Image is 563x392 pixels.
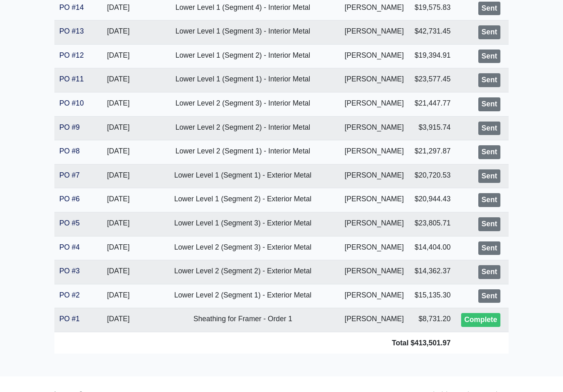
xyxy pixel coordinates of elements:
a: PO #7 [59,171,80,179]
a: PO #3 [59,267,80,275]
td: Lower Level 2 (Segment 2) - Exterior Metal [146,260,340,284]
td: [DATE] [90,308,146,332]
div: Sent [478,193,500,207]
td: Lower Level 1 (Segment 1) - Interior Metal [146,68,340,92]
td: [PERSON_NAME] [339,116,409,140]
td: [PERSON_NAME] [339,284,409,308]
div: Sent [478,169,500,183]
td: Lower Level 1 (Segment 3) - Interior Metal [146,20,340,45]
td: Lower Level 2 (Segment 1) - Exterior Metal [146,284,340,308]
td: [DATE] [90,140,146,164]
td: $3,915.74 [409,116,455,140]
a: PO #4 [59,243,80,251]
td: $14,404.00 [409,236,455,260]
td: [PERSON_NAME] [339,212,409,237]
a: PO #9 [59,123,80,131]
td: $20,720.53 [409,164,455,188]
td: [PERSON_NAME] [339,260,409,284]
td: $19,394.91 [409,44,455,68]
td: [PERSON_NAME] [339,92,409,117]
div: Sent [478,265,500,279]
td: [DATE] [90,188,146,212]
td: Lower Level 1 (Segment 3) - Exterior Metal [146,212,340,237]
div: Sent [478,2,500,16]
div: Sent [478,97,500,111]
td: [DATE] [90,260,146,284]
div: Sent [478,50,500,63]
td: [PERSON_NAME] [339,140,409,164]
a: PO #13 [59,27,84,35]
a: PO #14 [59,3,84,11]
div: Sent [478,241,500,255]
div: Sent [478,289,500,303]
td: Total $413,501.97 [54,332,455,354]
td: $23,805.71 [409,212,455,237]
a: PO #6 [59,195,80,203]
td: [DATE] [90,284,146,308]
td: $42,731.45 [409,20,455,45]
td: $21,447.77 [409,92,455,117]
td: Lower Level 1 (Segment 1) - Exterior Metal [146,164,340,188]
a: PO #5 [59,219,80,227]
td: Lower Level 2 (Segment 3) - Interior Metal [146,92,340,117]
td: [PERSON_NAME] [339,308,409,332]
td: Sheathing for Framer - Order 1 [146,308,340,332]
td: $20,944.43 [409,188,455,212]
td: $8,731.20 [409,308,455,332]
td: Lower Level 1 (Segment 2) - Interior Metal [146,44,340,68]
div: Sent [478,122,500,135]
td: [PERSON_NAME] [339,188,409,212]
td: [DATE] [90,236,146,260]
td: $15,135.30 [409,284,455,308]
div: Sent [478,25,500,39]
td: [PERSON_NAME] [339,236,409,260]
td: Lower Level 2 (Segment 1) - Interior Metal [146,140,340,164]
div: Complete [461,313,500,327]
td: Lower Level 2 (Segment 3) - Exterior Metal [146,236,340,260]
a: PO #1 [59,315,80,323]
a: PO #12 [59,51,84,59]
td: [DATE] [90,44,146,68]
td: [DATE] [90,116,146,140]
td: $21,297.87 [409,140,455,164]
div: Sent [478,73,500,87]
td: [DATE] [90,20,146,45]
a: PO #10 [59,99,84,107]
td: $23,577.45 [409,68,455,92]
td: Lower Level 2 (Segment 2) - Interior Metal [146,116,340,140]
td: [PERSON_NAME] [339,20,409,45]
td: Lower Level 1 (Segment 2) - Exterior Metal [146,188,340,212]
a: PO #8 [59,147,80,155]
a: PO #2 [59,291,80,299]
td: [DATE] [90,164,146,188]
td: [PERSON_NAME] [339,68,409,92]
td: [PERSON_NAME] [339,164,409,188]
div: Sent [478,217,500,231]
td: [DATE] [90,68,146,92]
div: Sent [478,145,500,159]
td: [DATE] [90,92,146,117]
a: PO #11 [59,75,84,83]
td: [DATE] [90,212,146,237]
td: $14,362.37 [409,260,455,284]
td: [PERSON_NAME] [339,44,409,68]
